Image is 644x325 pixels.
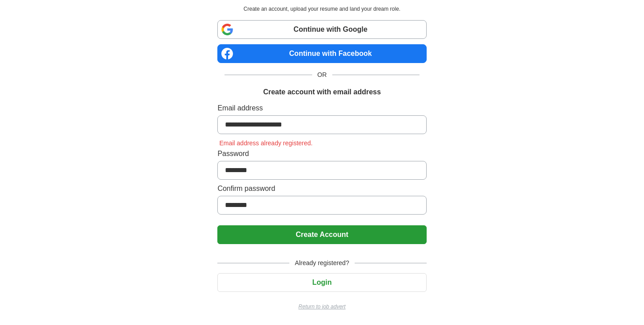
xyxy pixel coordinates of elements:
[263,87,381,97] h1: Create account with email address
[217,139,314,147] span: Email address already registered.
[217,225,426,244] button: Create Account
[219,5,424,13] p: Create an account, upload your resume and land your dream role.
[217,183,426,194] label: Confirm password
[217,148,426,159] label: Password
[217,279,426,286] a: Login
[217,303,426,311] a: Return to job advert
[289,258,354,268] span: Already registered?
[217,103,426,114] label: Email address
[217,20,426,39] a: Continue with Google
[217,44,426,63] a: Continue with Facebook
[217,273,426,292] button: Login
[312,70,332,80] span: OR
